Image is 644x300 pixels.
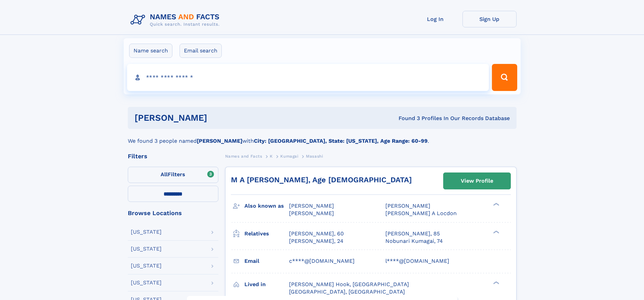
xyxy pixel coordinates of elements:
[128,129,517,145] div: We found 3 people named with .
[128,153,218,159] div: Filters
[131,263,162,269] div: [US_STATE]
[289,203,334,209] span: [PERSON_NAME]
[161,171,168,178] span: All
[306,154,323,159] span: Masashi
[408,11,462,27] a: Log In
[280,152,298,160] a: Kumagai
[280,154,298,159] span: Kumagai
[492,64,517,91] button: Search Button
[129,44,172,58] label: Name search
[303,115,510,122] div: Found 3 Profiles In Our Records Database
[492,202,500,207] div: ❯
[461,173,493,189] div: View Profile
[289,210,334,216] span: [PERSON_NAME]
[385,237,443,245] a: Nobunari Kumagai, 74
[289,289,405,295] span: [GEOGRAPHIC_DATA], [GEOGRAPHIC_DATA]
[270,154,273,159] span: K
[289,281,409,287] span: [PERSON_NAME] Hook, [GEOGRAPHIC_DATA]
[244,255,289,267] h3: Email
[131,246,162,252] div: [US_STATE]
[128,210,218,216] div: Browse Locations
[127,64,489,91] input: search input
[385,230,440,237] a: [PERSON_NAME], 85
[131,280,162,285] div: [US_STATE]
[270,152,273,160] a: K
[289,237,343,245] a: [PERSON_NAME], 24
[225,152,262,160] a: Names and Facts
[244,200,289,212] h3: Also known as
[231,176,412,184] a: M A [PERSON_NAME], Age [DEMOGRAPHIC_DATA]
[244,279,289,290] h3: Lived in
[492,230,500,234] div: ❯
[492,280,500,285] div: ❯
[444,173,510,189] a: View Profile
[180,44,222,58] label: Email search
[385,203,430,209] span: [PERSON_NAME]
[385,210,457,216] span: [PERSON_NAME] A Locdon
[128,167,218,183] label: Filters
[131,229,162,235] div: [US_STATE]
[289,230,344,237] a: [PERSON_NAME], 60
[244,228,289,239] h3: Relatives
[254,138,428,144] b: City: [GEOGRAPHIC_DATA], State: [US_STATE], Age Range: 60-99
[462,11,517,27] a: Sign Up
[135,114,303,122] h1: [PERSON_NAME]
[128,11,225,29] img: Logo Names and Facts
[197,138,242,144] b: [PERSON_NAME]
